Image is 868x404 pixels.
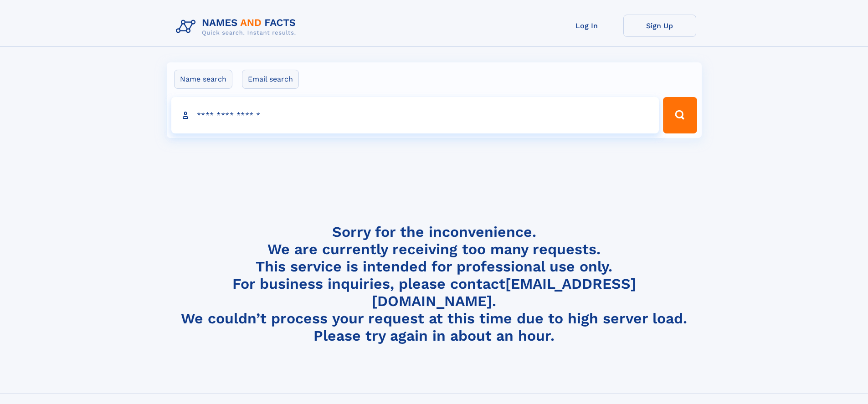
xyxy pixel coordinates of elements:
[171,97,659,133] input: search input
[174,70,232,89] label: Name search
[242,70,299,89] label: Email search
[663,97,697,133] button: Search Button
[172,15,303,39] img: Logo Names and Facts
[372,275,636,310] a: [EMAIL_ADDRESS][DOMAIN_NAME]
[550,15,623,37] a: Log In
[623,15,696,37] a: Sign Up
[172,223,696,345] h4: Sorry for the inconvenience. We are currently receiving too many requests. This service is intend...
